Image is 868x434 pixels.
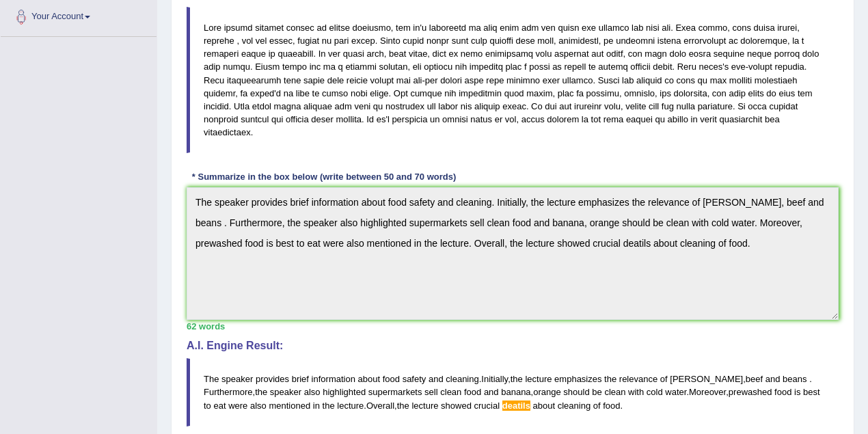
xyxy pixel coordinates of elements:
div: * Summarize in the box below (write between 50 and 70 words) [187,170,461,183]
span: Moreover [689,387,726,397]
span: Furthermore [204,387,253,397]
span: food [603,401,620,411]
span: cleaning [446,374,478,384]
span: Initially [481,374,508,384]
span: food [464,387,481,397]
span: and [429,374,444,384]
span: mentioned [269,401,310,411]
span: beans [783,374,806,384]
span: to [204,401,211,411]
span: banana [501,387,530,397]
span: prewashed [729,387,772,397]
span: about [358,374,381,384]
span: The [204,374,219,384]
span: Don’t put a space before the full stop. (did you mean: .) [809,374,812,384]
span: sell [424,387,438,397]
span: beef [746,374,763,384]
span: orange [533,387,560,397]
span: is [794,387,800,397]
span: speaker [221,374,253,384]
span: brief [292,374,309,384]
span: water [665,387,686,397]
span: lecture [411,401,438,411]
span: should [563,387,589,397]
span: and [484,387,499,397]
span: Possible spelling mistake found. (did you mean: details) [502,401,530,411]
div: 62 words [187,320,839,333]
span: highlighted [323,387,366,397]
span: Overall [366,401,394,411]
span: food [774,387,791,397]
span: the [255,387,267,397]
span: showed [441,401,472,411]
span: the [323,401,335,411]
span: [PERSON_NAME] [670,374,743,384]
span: speaker [270,387,301,397]
span: eat [213,401,226,411]
span: information [312,374,355,384]
span: supermarkets [368,387,422,397]
span: also [250,401,267,411]
span: best [803,387,820,397]
span: the [604,374,616,384]
span: relevance [619,374,657,384]
span: were [228,401,247,411]
span: crucial [474,401,500,411]
span: cold [647,387,663,397]
span: the [397,401,409,411]
span: of [593,401,601,411]
span: the [511,374,523,384]
span: clean [604,387,625,397]
span: safety [403,374,426,384]
span: Don’t put a space before the full stop. (did you mean: .) [807,374,810,384]
span: also [304,387,321,397]
span: and [765,374,781,384]
span: emphasizes [554,374,601,384]
h4: A.I. Engine Result: [187,340,839,352]
span: clean [440,387,461,397]
blockquote: Lore ipsumd sitamet consec ad elitse doeiusmo, tem in'u laboreetd ma aliq enim adm ven quisn exe ... [187,7,839,153]
span: be [592,387,601,397]
span: cleaning [558,401,591,411]
span: with [628,387,644,397]
span: provides [256,374,289,384]
blockquote: . , , , , . , . , . [187,358,839,426]
span: in [313,401,320,411]
span: lecture [337,401,364,411]
span: of [660,374,668,384]
span: lecture [525,374,552,384]
span: about [533,401,556,411]
span: food [383,374,400,384]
